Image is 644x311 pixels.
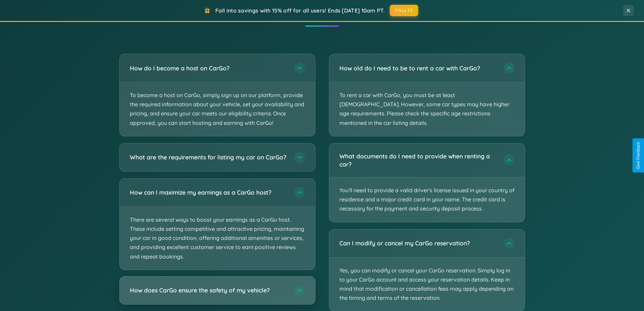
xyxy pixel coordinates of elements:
h3: How does CarGo ensure the safety of my vehicle? [130,286,287,294]
h3: Can I modify or cancel my CarGo reservation? [339,239,497,247]
h3: How can I maximize my earnings as a CarGo host? [130,188,287,197]
div: Give Feedback [636,142,641,169]
p: There are several ways to boost your earnings as a CarGo host. These include setting competitive ... [120,207,315,270]
h3: What are the requirements for listing my car on CarGo? [130,153,287,161]
h3: How old do I need to be to rent a car with CarGo? [339,64,497,72]
span: Fall into savings with 15% off for all users! Ends [DATE] 10am PT. [215,7,385,14]
h3: How do I become a host on CarGo? [130,64,287,72]
p: To become a host on CarGo, simply sign up on our platform, provide the required information about... [120,82,315,136]
p: You'll need to provide a valid driver's license issued in your country of residence and a major c... [329,177,525,222]
p: To rent a car with CarGo, you must be at least [DEMOGRAPHIC_DATA]. However, some car types may ha... [329,82,525,136]
h3: What documents do I need to provide when renting a car? [339,152,497,169]
button: FALL15 [390,5,418,16]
